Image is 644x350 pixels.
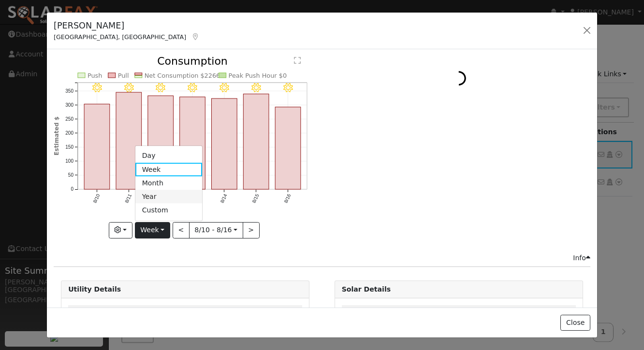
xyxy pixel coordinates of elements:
a: Custom [135,204,203,217]
i: 8/11 - Clear [124,84,134,93]
rect: onclick="" [180,97,205,189]
text: 50 [68,173,74,178]
i: 8/15 - Clear [251,84,261,93]
text: 8/10 [92,193,101,204]
rect: onclick="" [244,94,269,190]
i: 8/10 - Clear [92,84,102,93]
text: 8/15 [251,193,260,204]
text: 250 [65,116,73,122]
text: Estimated $ [53,117,60,156]
rect: onclick="" [84,104,110,190]
text: Consumption [157,55,228,67]
text: 8/11 [124,193,132,204]
button: > [243,222,260,238]
text: 150 [65,144,73,150]
text: Pull [118,72,129,79]
i: 8/16 - Clear [283,84,293,93]
text: 8/16 [283,193,292,204]
rect: onclick="" [212,98,237,189]
h5: [PERSON_NAME] [54,19,200,32]
text: 300 [65,102,73,108]
text: 0 [71,187,74,192]
td: Inverter [342,305,427,319]
a: Week [135,163,203,176]
text: Push [88,72,102,79]
td: Utility [68,305,155,319]
strong: Utility Details [68,285,121,293]
button: 8/10 - 8/16 [189,222,243,238]
rect: onclick="" [148,96,174,190]
button: Close [560,315,590,331]
span: [GEOGRAPHIC_DATA], [GEOGRAPHIC_DATA] [54,33,186,41]
i: 8/12 - Clear [156,84,166,93]
button: Week [135,222,170,238]
text: Net Consumption $2266 [145,72,220,79]
text: 200 [65,130,73,136]
rect: onclick="" [116,93,142,190]
i: 8/13 - Clear [188,84,197,93]
a: Map [191,33,200,41]
text: 350 [65,88,73,94]
a: Month [135,176,203,190]
button: < [173,222,190,238]
rect: onclick="" [276,107,301,189]
text: Peak Push Hour $0 [229,72,287,79]
i: 8/14 - Clear [220,84,229,93]
strong: Solar Details [342,285,391,293]
a: Day [135,149,203,163]
text: 8/14 [220,193,228,204]
div: Info [573,253,590,263]
text:  [294,56,301,64]
text: 100 [65,159,73,164]
a: Year [135,190,203,204]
